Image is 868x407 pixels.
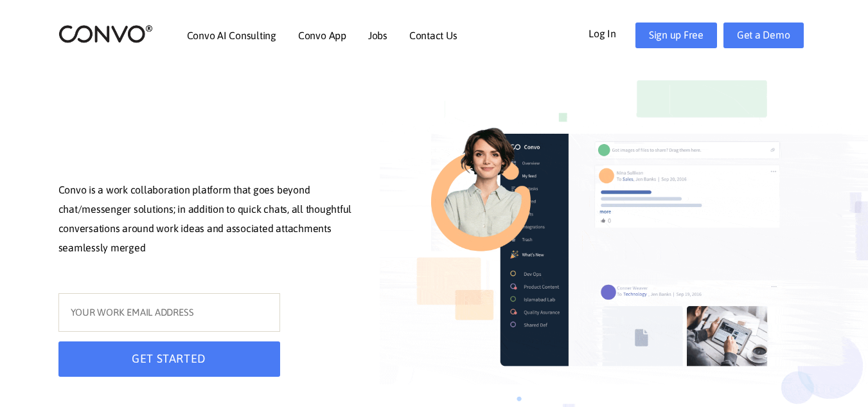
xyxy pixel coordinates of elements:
[635,23,717,48] a: Sign up Free
[58,181,360,260] p: Convo is a work collaboration platform that goes beyond chat/messenger solutions; in addition to ...
[58,24,153,44] img: logo_2.png
[58,341,280,377] button: GET STARTED
[368,30,387,41] a: Jobs
[589,23,635,43] a: Log In
[409,30,457,41] a: Contact Us
[187,30,276,41] a: Convo AI Consulting
[58,293,280,332] input: YOUR WORK EMAIL ADDRESS
[723,23,804,48] a: Get a Demo
[298,30,346,41] a: Convo App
